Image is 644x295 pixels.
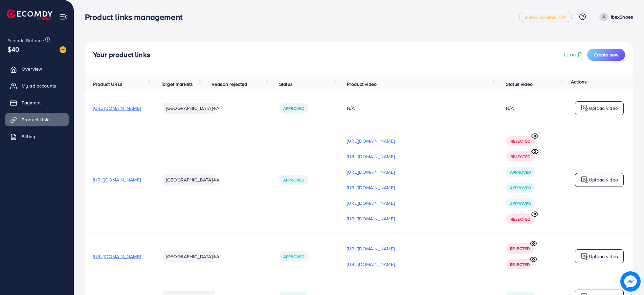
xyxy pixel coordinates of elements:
span: Product Links [22,116,51,123]
span: N/A [212,253,219,260]
span: Create new [594,51,618,58]
p: [URL][DOMAIN_NAME] [347,260,395,268]
span: [URL][DOMAIN_NAME] [93,253,141,260]
span: Reason rejected [212,81,247,88]
li: [GEOGRAPHIC_DATA] [163,174,215,185]
p: [URL][DOMAIN_NAME] [347,245,395,253]
span: Actions [571,78,587,85]
span: Rejected [511,216,530,222]
span: Approved [283,254,304,260]
span: Product video [347,81,377,88]
p: Upload video [589,252,618,261]
a: Billing [5,130,69,143]
span: [URL][DOMAIN_NAME] [93,105,141,112]
p: [URL][DOMAIN_NAME] [347,183,395,192]
img: logo [581,176,589,184]
span: Status video [506,81,533,88]
span: Overview [22,66,42,72]
a: My ad accounts [5,79,69,93]
span: Product URLs [93,81,123,88]
span: Approved [510,201,531,206]
p: [URL][DOMAIN_NAME] [347,152,395,161]
p: ibexShoes [611,13,633,21]
a: Learn [564,51,584,58]
span: Rejected [510,246,530,251]
span: N/A [212,176,219,183]
a: Payment [5,96,69,109]
span: Target markets [161,81,193,88]
p: [URL][DOMAIN_NAME] [347,137,395,145]
div: N/A [506,105,514,112]
a: metap_pakistan_001 [519,12,572,22]
span: metap_pakistan_001 [525,15,566,19]
img: logo [581,252,589,261]
span: $40 [7,44,19,54]
p: [URL][DOMAIN_NAME] [347,199,395,207]
span: Rejected [511,154,530,159]
span: My ad accounts [22,82,56,89]
img: image [620,271,641,292]
span: Rejected [511,138,530,144]
button: Create new [587,49,625,61]
p: Upload video [589,176,618,184]
a: Product Links [5,113,69,126]
h4: Your product links [93,51,150,59]
div: N/A [347,105,490,112]
span: N/A [212,105,219,112]
span: Approved [283,177,304,183]
span: Approved [283,105,304,111]
p: [URL][DOMAIN_NAME] [347,215,395,223]
img: logo [581,104,589,112]
span: Billing [22,133,35,140]
p: Upload video [589,104,618,112]
span: Payment [22,99,41,106]
span: [URL][DOMAIN_NAME] [93,176,141,183]
span: Rejected [510,262,530,267]
img: menu [60,13,67,21]
li: [GEOGRAPHIC_DATA] [163,103,215,114]
a: Overview [5,62,69,76]
p: [URL][DOMAIN_NAME] [347,168,395,176]
span: Approved [510,169,531,175]
a: ibexShoes [597,13,633,21]
img: image [60,46,66,53]
span: Status [279,81,293,88]
h3: Product links management [85,12,188,22]
span: Approved [510,185,531,191]
span: Ecomdy Balance [7,37,44,44]
img: logo [7,9,52,20]
li: [GEOGRAPHIC_DATA] [163,251,215,262]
